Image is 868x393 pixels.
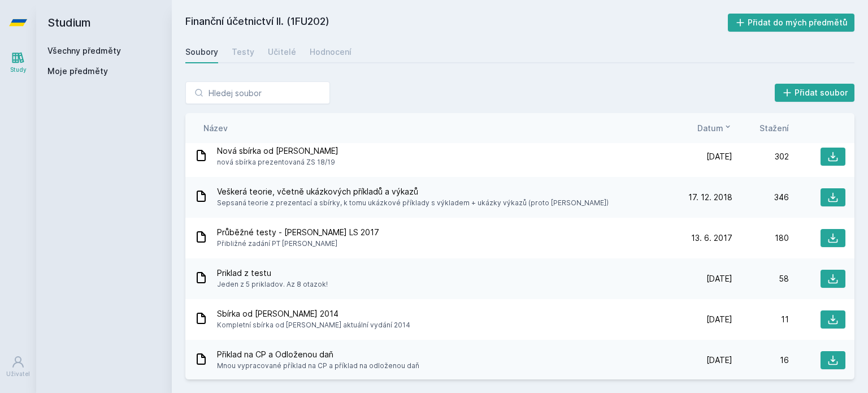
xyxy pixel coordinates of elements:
div: Uživatel [6,370,30,378]
div: 11 [732,314,789,325]
span: Datum [697,122,723,134]
a: Testy [232,41,254,63]
div: Study [10,66,27,74]
span: Moje předměty [47,66,108,77]
a: Uživatel [2,349,34,384]
button: Stažení [759,122,789,134]
a: Všechny předměty [47,46,121,55]
span: 17. 12. 2018 [688,192,732,203]
span: Nová sbírka od [PERSON_NAME] [217,145,338,157]
span: Kompletní sbírka od [PERSON_NAME] aktuální vydání 2014 [217,319,410,331]
button: Název [203,122,228,134]
span: Sbírka od [PERSON_NAME] 2014 [217,308,410,319]
span: Přibližné zadání PT [PERSON_NAME] [217,238,379,249]
span: 13. 6. 2017 [691,232,732,244]
span: Sepsaná teorie z prezentací a sbírky, k tomu ukázkové příklady s výkladem + ukázky výkazů (proto ... [217,197,609,209]
span: [DATE] [706,355,732,366]
span: Jeden z 5 prikladov. Az 8 otazok! [217,279,328,290]
span: [DATE] [706,151,732,162]
button: Datum [697,122,732,134]
span: Přiklad na CP a Odloženou daň [217,349,419,360]
a: Soubory [185,41,218,63]
h2: Finanční účetnictví II. (1FU202) [185,14,728,32]
input: Hledej soubor [185,81,330,104]
span: [DATE] [706,273,732,284]
button: Přidat soubor [775,84,855,102]
div: Učitelé [268,46,296,58]
span: Mnou vypracované příklad na CP a příklad na odloženou daň [217,360,419,372]
span: [DATE] [706,314,732,325]
div: 346 [732,192,789,203]
a: Study [2,45,34,80]
div: 58 [732,273,789,284]
div: 16 [732,355,789,366]
a: Učitelé [268,41,296,63]
div: Hodnocení [310,46,351,58]
div: Testy [232,46,254,58]
span: Veškerá teorie, včetně ukázkových příkladů a výkazů [217,186,609,197]
div: 302 [732,151,789,162]
span: Průběžné testy - [PERSON_NAME] LS 2017 [217,227,379,238]
span: nová sbírka prezentovaná ZS 18/19 [217,157,338,168]
button: Přidat do mých předmětů [728,14,855,32]
div: 180 [732,232,789,244]
div: Soubory [185,46,218,58]
span: Priklad z testu [217,267,328,279]
a: Hodnocení [310,41,351,63]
